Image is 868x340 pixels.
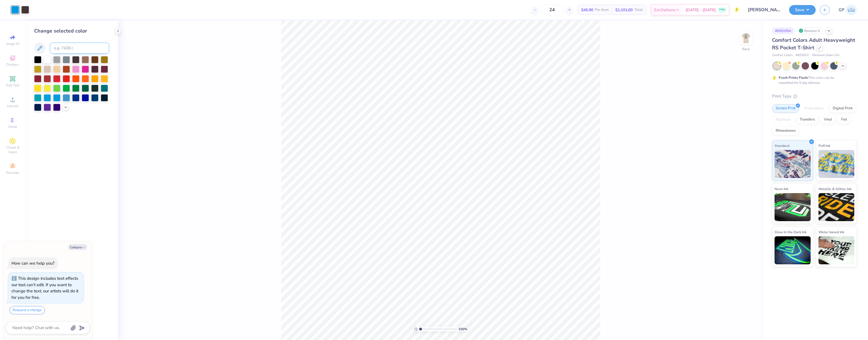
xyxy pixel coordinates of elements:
[8,124,17,129] span: Greek
[50,43,109,54] input: e.g. 7428 c
[772,53,793,58] span: Comfort Colors
[772,27,794,34] div: # 505195A
[6,170,19,175] span: Decorate
[812,53,840,58] span: Minimum Order: 24 +
[846,4,857,15] img: Germaine Penalosa
[789,5,816,15] button: Save
[829,104,856,113] div: Digital Print
[772,104,799,113] div: Screen Print
[779,75,808,80] strong: Fresh Prints Flash:
[818,229,844,235] span: Water based Ink
[779,75,848,85] div: This color can be expedited for 5 day delivery.
[34,27,109,35] div: Change selected color
[634,7,643,13] span: Total
[7,104,18,108] span: Upload
[3,145,22,154] span: Clipart & logos
[744,4,785,15] input: Untitled Design
[772,115,794,124] div: Applique
[775,236,811,264] img: Glow in the Dark Ink
[6,41,19,46] span: Image AI
[837,115,851,124] div: Foil
[615,7,633,13] span: $1,101.60
[10,306,45,314] button: Request a change
[541,5,563,15] input: – –
[775,229,806,235] span: Glow in the Dark Ink
[772,127,799,135] div: Rhinestones
[818,150,855,178] img: Puff Ink
[740,33,752,44] img: Back
[772,93,857,100] div: Print Type
[595,7,609,13] span: Per Item
[6,62,19,67] span: Designs
[818,236,855,264] img: Water based Ink
[6,83,19,87] span: Add Text
[742,47,750,52] div: Back
[11,276,78,300] div: This design includes text effects our tool can't edit. If you want to change the text, our artist...
[775,143,789,149] span: Standard
[839,4,857,15] a: GP
[775,186,788,192] span: Neon Ink
[818,143,830,149] span: Puff Ink
[772,37,855,51] span: Comfort Colors Adult Heavyweight RS Pocket T-Shirt
[11,260,55,266] div: How can we help you?
[820,115,836,124] div: Vinyl
[801,104,827,113] div: Embroidery
[818,186,851,192] span: Metallic & Glitter Ink
[818,193,855,221] img: Metallic & Glitter Ink
[775,150,811,178] img: Standard
[458,327,467,332] span: 100 %
[581,7,593,13] span: $45.90
[775,193,811,221] img: Neon Ink
[796,53,809,58] span: # 6030CC
[719,8,725,12] span: FREE
[68,244,87,250] button: Collapse
[796,115,818,124] div: Transfers
[654,7,675,13] span: Est. Delivery
[839,7,844,13] span: GP
[797,27,823,34] div: Revision 5
[686,7,716,13] span: [DATE] - [DATE]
